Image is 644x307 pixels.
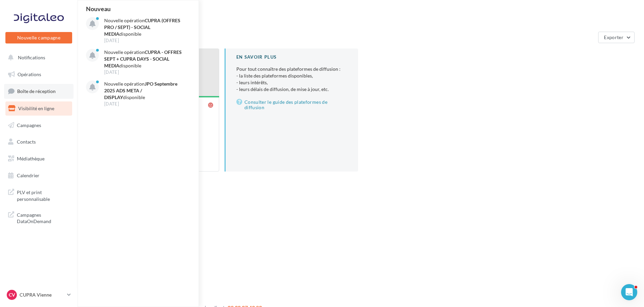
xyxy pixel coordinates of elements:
[86,34,595,40] div: 1 point de vente
[5,288,72,301] a: CV CUPRA Vienne
[4,51,71,65] button: Notifications
[4,135,74,149] a: Contacts
[236,72,347,79] li: - la liste des plateformes disponibles,
[4,84,74,98] a: Boîte de réception
[604,34,623,40] span: Exporter
[236,86,347,93] li: - leurs délais de diffusion, de mise à jour, etc.
[18,71,41,77] span: Opérations
[4,118,74,132] a: Campagnes
[17,210,69,225] span: Campagnes DataOnDemand
[4,185,74,205] a: PLV et print personnalisable
[17,88,56,94] span: Boîte de réception
[17,122,41,128] span: Campagnes
[20,291,64,298] p: CUPRA Vienne
[18,55,45,60] span: Notifications
[4,208,74,227] a: Campagnes DataOnDemand
[17,156,45,161] span: Médiathèque
[86,11,636,21] div: Visibilité en ligne
[621,284,637,300] iframe: Intercom live chat
[4,168,74,183] a: Calendrier
[5,32,72,43] button: Nouvelle campagne
[236,79,347,86] li: - leurs intérêts,
[9,291,15,298] span: CV
[236,54,347,60] div: En savoir plus
[598,32,635,43] button: Exporter
[18,105,54,111] span: Visibilité en ligne
[17,139,36,145] span: Contacts
[17,188,69,202] span: PLV et print personnalisable
[4,101,74,116] a: Visibilité en ligne
[4,152,74,166] a: Médiathèque
[236,66,347,93] p: Pour tout connaître des plateformes de diffusion :
[4,67,74,82] a: Opérations
[236,98,347,112] a: Consulter le guide des plateformes de diffusion
[17,173,39,178] span: Calendrier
